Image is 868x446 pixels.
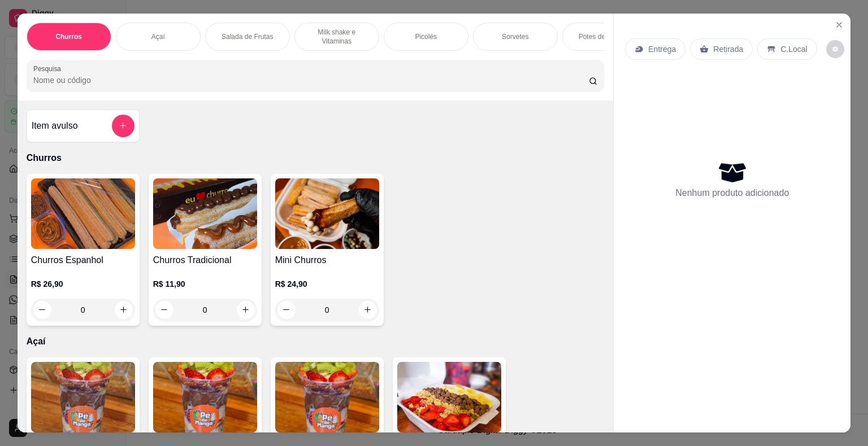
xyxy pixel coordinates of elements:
[826,40,844,58] button: decrease-product-quantity
[31,278,135,290] p: R$ 26,90
[31,253,135,267] h4: Churros Espanhol
[675,186,789,200] p: Nenhum produto adicionado
[31,362,135,432] img: product-image
[151,32,165,41] p: Açaí
[222,32,273,41] p: Salada de Frutas
[112,115,134,137] button: add-separate-item
[275,362,379,432] img: product-image
[304,28,370,46] p: Milk shake e Vitaminas
[397,362,501,432] img: product-image
[33,75,589,86] input: Pesquisa
[502,32,528,41] p: Sorvetes
[275,178,379,249] img: product-image
[55,32,82,41] p: Churros
[275,253,379,267] h4: Mini Churros
[780,43,807,55] p: C.Local
[153,278,257,290] p: R$ 11,90
[713,43,743,55] p: Retirada
[31,178,135,249] img: product-image
[153,362,257,432] img: product-image
[27,335,605,348] p: Açaí
[27,151,605,165] p: Churros
[830,16,848,34] button: Close
[153,253,257,267] h4: Churros Tradicional
[275,278,379,290] p: R$ 24,90
[153,178,257,249] img: product-image
[648,43,676,55] p: Entrega
[33,64,65,73] label: Pesquisa
[415,32,437,41] p: Picolés
[32,119,78,133] h4: Item avulso
[579,32,631,41] p: Potes de Sorvete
